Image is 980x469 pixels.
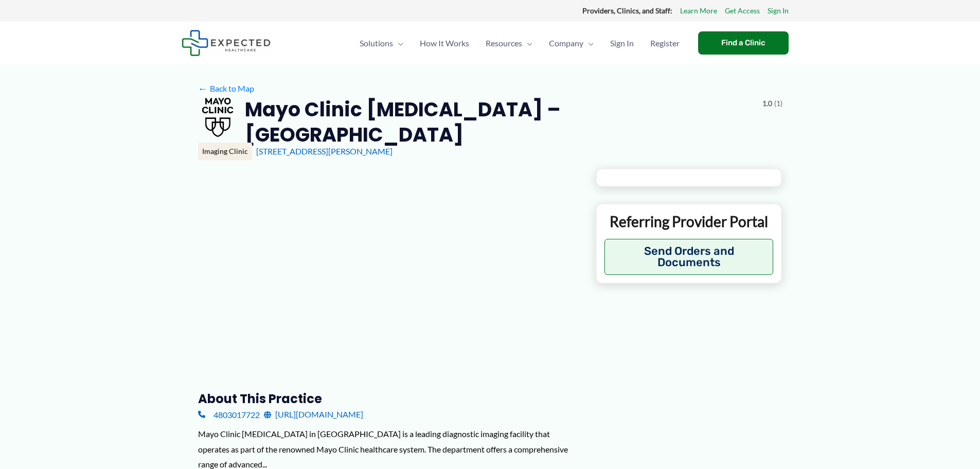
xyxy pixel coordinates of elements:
[412,25,477,61] a: How It Works
[604,239,774,275] button: Send Orders and Documents
[541,25,602,61] a: CompanyMenu Toggle
[351,25,412,61] a: SolutionsMenu Toggle
[604,212,774,231] p: Referring Provider Portal
[650,25,680,61] span: Register
[602,25,642,61] a: Sign In
[762,97,772,110] span: 1.0
[522,25,532,61] span: Menu Toggle
[610,25,634,61] span: Sign In
[680,4,717,18] a: Learn More
[198,81,254,96] a: ←Back to Map
[725,4,760,18] a: Get Access
[198,391,579,407] h3: About this practice
[360,25,393,61] span: Solutions
[198,407,260,422] a: 4803017722
[774,97,782,110] span: (1)
[420,25,469,61] span: How It Works
[198,143,252,160] div: Imaging Clinic
[264,407,363,422] a: [URL][DOMAIN_NAME]
[182,30,271,56] img: Expected Healthcare Logo - side, dark font, small
[768,4,789,18] a: Sign In
[477,25,541,61] a: ResourcesMenu Toggle
[351,25,688,61] nav: Primary Site Navigation
[582,6,672,15] strong: Providers, Clinics, and Staff:
[393,25,403,61] span: Menu Toggle
[256,146,393,156] a: [STREET_ADDRESS][PERSON_NAME]
[583,25,594,61] span: Menu Toggle
[698,31,789,55] a: Find a Clinic
[549,25,583,61] span: Company
[642,25,688,61] a: Register
[245,97,754,148] h2: Mayo Clinic [MEDICAL_DATA] – [GEOGRAPHIC_DATA]
[486,25,522,61] span: Resources
[198,83,208,93] span: ←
